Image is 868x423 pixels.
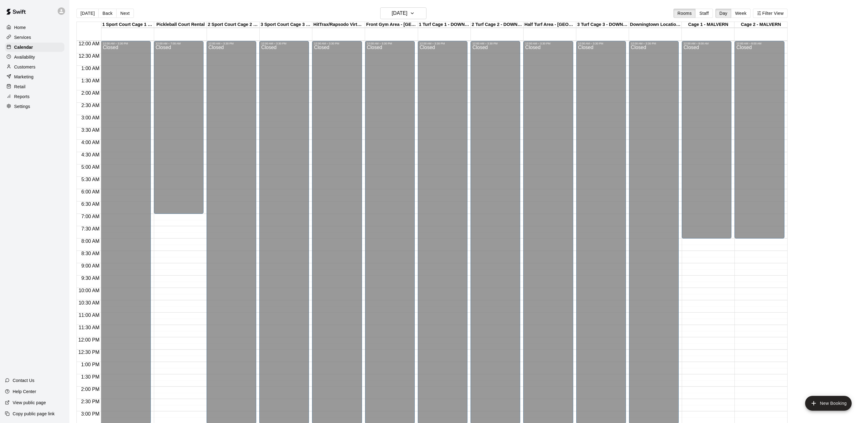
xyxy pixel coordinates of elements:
button: Next [116,9,134,18]
div: Closed [736,45,782,241]
span: 5:30 AM [80,177,101,182]
p: Services [14,34,31,40]
button: [DATE] [76,9,99,18]
span: 12:30 AM [77,53,101,59]
span: 8:00 AM [80,238,101,244]
p: Settings [14,103,30,110]
p: View public page [13,400,46,406]
div: 12:00 AM – 7:00 AM: Closed [154,41,204,214]
div: 12:00 AM – 3:30 PM [578,42,624,45]
span: 12:00 AM [77,41,101,46]
button: Filter View [753,9,788,18]
a: Reports [5,92,64,101]
span: 5:00 AM [80,164,101,170]
span: 2:30 AM [80,103,101,108]
div: 12:00 AM – 8:00 AM [684,42,730,45]
div: 12:00 AM – 8:00 AM: Closed [734,41,784,238]
span: 1:00 PM [80,362,101,367]
div: 12:00 AM – 8:00 AM [736,42,782,45]
p: Home [14,24,26,31]
span: 1:30 PM [80,374,101,379]
span: 12:30 PM [77,350,101,355]
h6: [DATE] [392,9,407,18]
p: Availability [14,54,35,60]
div: HitTrax/Rapsodo Virtual Reality Rental Cage - 16'x35' [312,22,365,28]
span: 11:30 AM [77,325,101,330]
span: 4:30 AM [80,152,101,157]
div: Downingtown Location - OUTDOOR Turf Area [629,22,682,28]
a: Home [5,23,64,32]
span: 10:00 AM [77,288,101,293]
span: 9:30 AM [80,276,101,281]
button: Rooms [673,9,696,18]
p: Reports [14,93,30,100]
div: 12:00 AM – 3:30 PM [420,42,466,45]
span: 2:00 AM [80,90,101,96]
div: Cage 1 - MALVERN [682,22,734,28]
span: 9:00 AM [80,263,101,268]
span: 3:00 PM [80,411,101,417]
div: 12:00 AM – 3:30 PM [208,42,254,45]
span: 7:30 AM [80,226,101,231]
a: Settings [5,102,64,111]
span: 10:30 AM [77,300,101,305]
div: Front Gym Area - [GEOGRAPHIC_DATA] [365,22,418,28]
a: Calendar [5,43,64,52]
p: Contact Us [13,377,35,384]
div: Closed [156,45,202,216]
div: 2 Turf Cage 2 - DOWNINGTOWN [471,22,524,28]
span: 3:00 AM [80,115,101,120]
p: Help Center [13,388,36,395]
div: Pickleball Court Rental [154,22,207,28]
span: 2:00 PM [80,387,101,392]
button: Week [731,9,751,18]
button: Day [715,9,731,18]
span: 4:00 AM [80,140,101,145]
div: 12:00 AM – 3:30 PM [367,42,413,45]
span: 6:00 AM [80,189,101,194]
a: Retail [5,82,64,91]
p: Copy public page link [13,411,55,417]
div: 1 Turf Cage 1 - DOWNINGTOWN [418,22,471,28]
span: 1:30 AM [80,78,101,83]
span: 2:30 PM [80,399,101,404]
p: Customers [14,64,35,70]
div: 2 Sport Court Cage 2 - DOWNINGTOWN [207,22,260,28]
span: 7:00 AM [80,214,101,219]
div: 12:00 AM – 3:30 PM [261,42,307,45]
div: 12:00 AM – 3:30 PM [472,42,518,45]
div: 12:00 AM – 8:00 AM: Closed [682,41,731,238]
div: 12:00 AM – 3:30 PM [103,42,149,45]
p: Marketing [14,74,34,80]
div: Half Turf Area - [GEOGRAPHIC_DATA] [524,22,576,28]
a: Customers [5,62,64,72]
div: 1 Sport Court Cage 1 - DOWNINGTOWN [101,22,154,28]
div: Cage 2 - MALVERN [734,22,787,28]
span: 3:30 AM [80,127,101,133]
div: 12:00 AM – 7:00 AM [156,42,202,45]
button: [DATE] [380,7,426,19]
div: 12:00 AM – 3:30 PM [525,42,571,45]
a: Availability [5,52,64,62]
p: Calendar [14,44,33,50]
span: 8:30 AM [80,251,101,256]
div: 12:00 AM – 3:30 PM [314,42,360,45]
span: 12:00 PM [77,337,101,342]
span: 6:30 AM [80,201,101,207]
div: Closed [684,45,730,241]
a: Marketing [5,72,64,81]
a: Services [5,33,64,42]
div: 3 Turf Cage 3 - DOWNINGTOWN [576,22,629,28]
div: 3 Sport Court Cage 3 - DOWNINGTOWN [260,22,312,28]
span: 11:00 AM [77,313,101,318]
span: 1:00 AM [80,66,101,71]
p: Retail [14,84,26,90]
div: 12:00 AM – 3:30 PM [631,42,677,45]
